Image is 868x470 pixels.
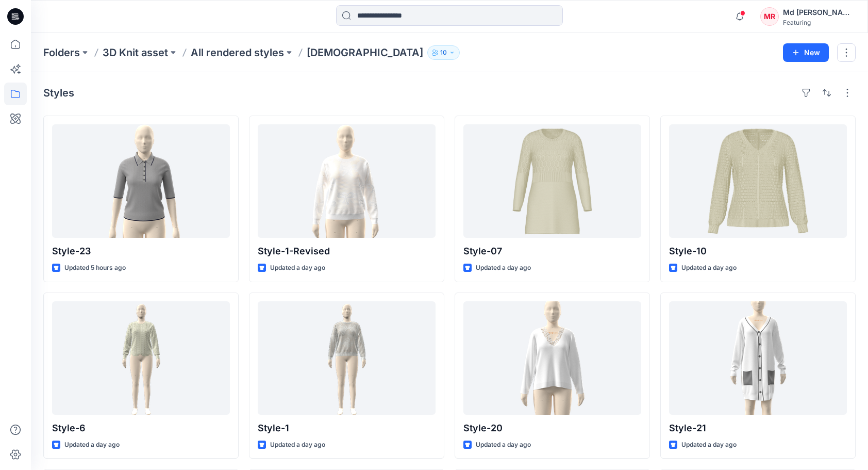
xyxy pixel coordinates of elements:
[270,440,325,450] p: Updated a day ago
[463,244,641,258] p: Style-07
[191,45,284,60] a: All rendered styles
[476,440,531,450] p: Updated a day ago
[258,301,436,415] a: Style-1
[463,421,641,435] p: Style-20
[783,6,855,19] div: Md [PERSON_NAME][DEMOGRAPHIC_DATA]
[681,440,737,450] p: Updated a day ago
[52,124,230,238] a: Style-23
[463,124,641,238] a: Style-07
[258,244,436,258] p: Style-1-Revised
[258,421,436,435] p: Style-1
[52,301,230,415] a: Style-6
[307,45,423,60] p: [DEMOGRAPHIC_DATA]
[476,263,531,273] p: Updated a day ago
[43,87,74,99] h4: Styles
[427,45,460,60] button: 10
[52,421,230,435] p: Style-6
[783,19,855,26] div: Featuring
[669,124,847,238] a: Style-10
[783,43,829,62] button: New
[669,421,847,435] p: Style-21
[258,124,436,238] a: Style-1-Revised
[103,45,168,60] a: 3D Knit asset
[669,244,847,258] p: Style-10
[463,301,641,415] a: Style-20
[669,301,847,415] a: Style-21
[64,440,120,450] p: Updated a day ago
[52,244,230,258] p: Style-23
[64,263,126,273] p: Updated 5 hours ago
[760,7,779,26] div: MR
[440,47,447,58] p: 10
[43,45,80,60] a: Folders
[681,263,737,273] p: Updated a day ago
[270,263,325,273] p: Updated a day ago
